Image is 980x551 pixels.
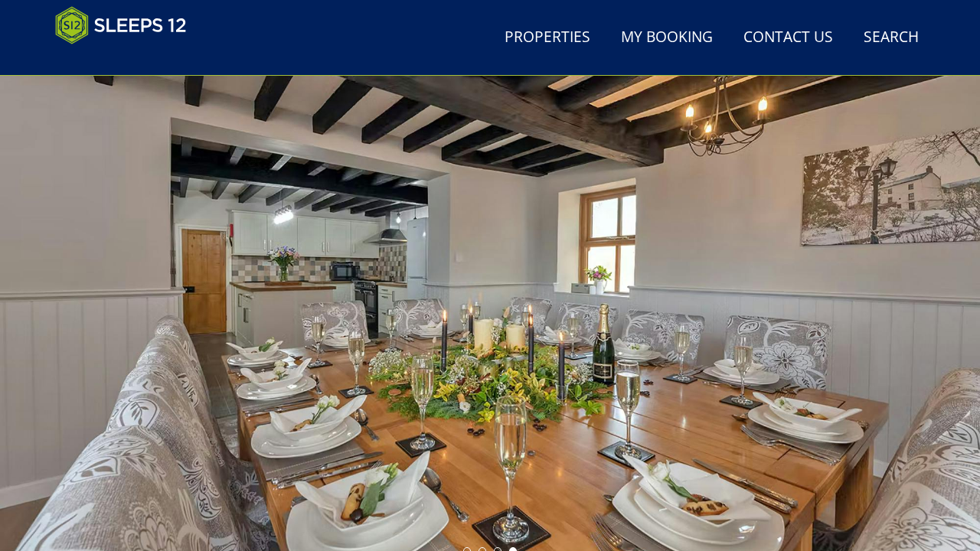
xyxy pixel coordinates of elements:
a: Properties [498,21,596,55]
a: Contact Us [737,21,839,55]
a: My Booking [615,21,719,55]
img: Sleeps 12 [55,6,187,44]
iframe: Customer reviews powered by Trustpilot [47,54,208,67]
a: Search [857,21,925,55]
